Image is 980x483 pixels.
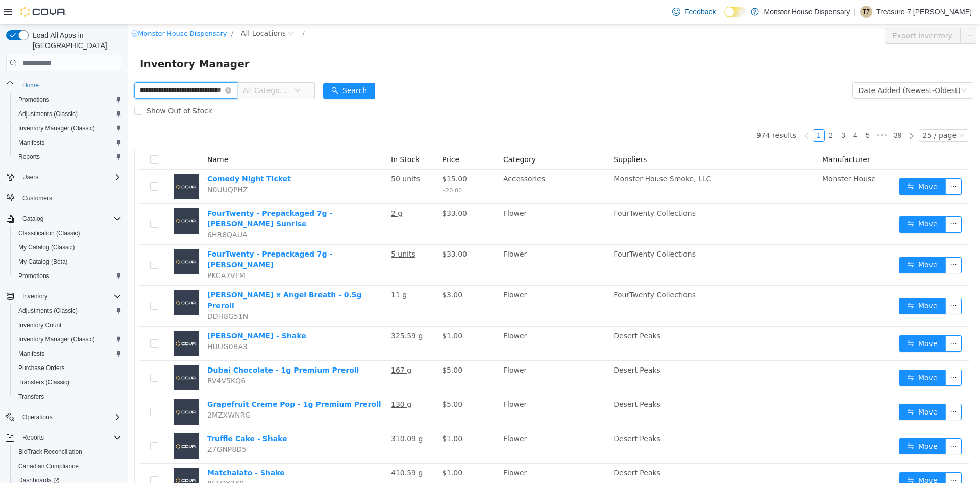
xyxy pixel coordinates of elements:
[764,6,850,18] p: Monster House Dispensary
[372,371,482,405] td: Flower
[314,151,339,159] span: $15.00
[10,361,126,375] button: Purchase Orders
[818,192,834,209] button: icon: ellipsis
[18,229,80,237] span: Classification (Classic)
[263,131,292,140] span: In Stock
[18,321,62,329] span: Inventory Count
[818,274,834,290] button: icon: ellipsis
[14,108,121,120] span: Adjustments (Classic)
[80,342,231,350] a: Dubai Chocolate - 1g Premium Preroll
[18,393,44,401] span: Transfers
[818,233,834,249] button: icon: ellipsis
[734,106,746,117] a: 5
[18,78,121,91] span: Home
[695,131,743,140] span: Manufacturer
[18,448,82,456] span: BioTrack Reconciliation
[80,162,120,170] span: N0UUQPHZ
[372,146,482,180] td: Accessories
[746,105,763,118] span: •••
[818,346,834,362] button: icon: ellipsis
[46,341,71,366] img: Dubai Chocolate - 1g Premium Preroll placeholder
[14,241,121,254] span: My Catalog (Classic)
[795,106,829,117] div: 25 / page
[22,413,53,421] span: Operations
[80,267,234,286] a: [PERSON_NAME] x Angel Breath - 0.5g Preroll
[14,305,82,317] a: Adjustments (Classic)
[80,308,179,316] a: [PERSON_NAME] - Shake
[80,131,101,140] span: Name
[18,364,65,372] span: Purchase Orders
[771,311,818,328] button: icon: swapMove
[18,431,48,444] button: Reports
[14,348,121,360] span: Manifests
[80,421,119,429] span: Z7GNP8D5
[22,173,38,181] span: Users
[710,106,721,117] a: 3
[14,446,86,458] a: BioTrack Reconciliation
[97,63,104,70] i: icon: close-circle
[46,266,71,291] img: Jack Herer x Angel Breath - 0.5g Preroll placeholder
[854,6,856,18] p: |
[763,105,778,118] li: 39
[22,292,47,301] span: Inventory
[4,6,10,13] i: icon: shop
[18,171,42,183] button: Users
[771,346,818,362] button: icon: swapMove
[771,414,818,430] button: icon: swapMove
[14,348,48,360] a: Manifests
[771,448,818,465] button: icon: swapMove
[80,376,254,384] a: Grapefruit Creme Pop - 1g Premium Preroll
[14,270,121,282] span: Promotions
[46,307,71,332] img: Cherry Runtz - Shake placeholder
[10,255,126,269] button: My Catalog (Beta)
[860,6,872,18] div: Treasure-7 Hazen
[314,267,335,275] span: $3.00
[684,7,716,17] span: Feedback
[818,380,834,396] button: icon: ellipsis
[18,171,121,183] span: Users
[14,319,121,331] span: Inventory Count
[4,6,99,13] a: icon: shopMonster House Dispensary
[22,215,43,223] span: Catalog
[10,389,126,404] button: Transfers
[18,213,121,225] span: Catalog
[18,124,95,132] span: Inventory Manager (Classic)
[10,107,126,121] button: Adjustments (Classic)
[685,105,697,118] li: 1
[115,61,162,72] span: All Categories
[14,446,121,458] span: BioTrack Reconciliation
[486,131,519,140] span: Suppliers
[10,226,126,240] button: Classification (Classic)
[18,431,121,444] span: Reports
[731,59,833,74] div: Date Added (Newest-Oldest)
[778,105,790,118] li: Next Page
[314,410,335,419] span: $1.00
[724,17,725,18] span: Dark Mode
[314,185,339,193] span: $33.00
[14,136,121,149] span: Manifests
[771,380,818,396] button: icon: swapMove
[167,63,173,71] i: icon: down
[2,289,126,304] button: Inventory
[724,7,746,17] input: Dark Mode
[15,83,89,91] span: Show Out of Stock
[818,448,834,465] button: icon: ellipsis
[372,221,482,262] td: Flower
[18,290,52,303] button: Inventory
[14,376,121,388] span: Transfers (Classic)
[80,247,118,256] span: PKCA7VFM
[14,319,66,331] a: Inventory Count
[18,153,40,161] span: Reports
[314,163,334,170] span: $20.00
[175,6,177,13] span: /
[746,105,763,118] li: Next 5 Pages
[14,151,121,163] span: Reports
[831,108,837,116] i: icon: down
[46,444,71,469] img: Matchalato - Shake placeholder
[834,63,840,71] i: icon: down
[80,288,120,296] span: DDH8G51N
[46,184,71,210] img: FourTwenty - Prepackaged 7g - Chiquita Sunrise placeholder
[18,110,78,118] span: Adjustments (Classic)
[781,109,787,115] i: icon: right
